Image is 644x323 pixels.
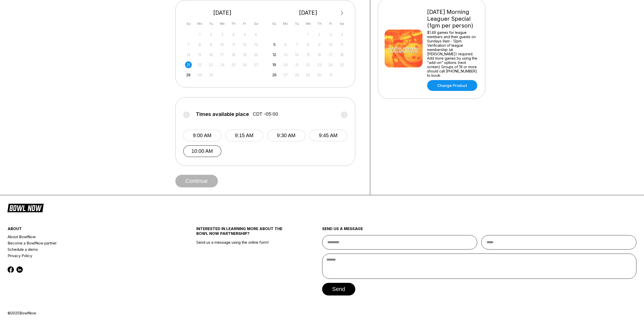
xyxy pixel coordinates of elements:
div: Not available Saturday, September 27th, 2025 [253,61,259,68]
button: 10:00 AM [183,145,221,157]
div: Choose Sunday, September 21st, 2025 [185,61,192,68]
div: Not available Friday, October 31st, 2025 [327,71,334,78]
div: $1.49 games for league members and their guests on Sundays 9am - 12pm Verification of league memb... [427,30,479,78]
div: Not available Wednesday, September 17th, 2025 [219,51,226,58]
div: Th [230,20,237,27]
div: Not available Wednesday, October 8th, 2025 [305,41,311,48]
button: 9:00 AM [183,130,221,141]
div: Not available Tuesday, October 21st, 2025 [294,61,300,68]
div: Su [185,20,192,27]
div: Not available Monday, September 29th, 2025 [196,71,203,78]
div: [DATE] Morning Leaguer Special (1gm per person) [427,9,479,29]
div: We [305,20,311,27]
div: Mo [196,20,203,27]
div: Not available Tuesday, September 9th, 2025 [207,41,214,48]
div: Not available Wednesday, October 29th, 2025 [305,71,311,78]
div: Fr [327,20,334,27]
div: Not available Saturday, October 25th, 2025 [339,61,345,68]
div: Not available Monday, October 6th, 2025 [282,41,289,48]
div: We [219,20,226,27]
div: Not available Tuesday, October 28th, 2025 [294,71,300,78]
div: © 2025 BowlNow [8,311,636,315]
div: Mo [282,20,289,27]
div: Not available Monday, September 15th, 2025 [196,51,203,58]
div: Not available Monday, October 27th, 2025 [282,71,289,78]
div: Not available Thursday, September 18th, 2025 [230,51,237,58]
div: send us a message [322,226,637,235]
div: Not available Friday, September 26th, 2025 [241,61,248,68]
div: Sa [253,20,259,27]
div: Not available Thursday, October 16th, 2025 [316,51,323,58]
div: Not available Friday, October 10th, 2025 [327,41,334,48]
div: Not available Sunday, September 14th, 2025 [185,51,192,58]
div: Not available Tuesday, September 2nd, 2025 [207,31,214,38]
div: Not available Friday, September 19th, 2025 [241,51,248,58]
div: Sa [339,20,345,27]
div: Tu [207,20,214,27]
div: Choose Sunday, October 26th, 2025 [271,71,278,78]
div: Choose Sunday, October 12th, 2025 [271,51,278,58]
a: Become a BowlNow partner [8,240,165,246]
div: Not available Friday, September 12th, 2025 [241,41,248,48]
div: Not available Saturday, October 4th, 2025 [339,31,345,38]
div: Not available Monday, September 1st, 2025 [196,31,203,38]
div: Send us a message using the online form! [196,215,291,311]
button: Next Month [338,9,346,17]
div: Not available Wednesday, October 1st, 2025 [305,31,311,38]
button: 9:45 AM [309,130,347,141]
div: Not available Friday, October 3rd, 2025 [327,31,334,38]
span: Times available place [196,111,249,117]
div: Not available Wednesday, October 15th, 2025 [305,51,311,58]
div: month 2025-10 [270,31,346,78]
div: about [8,226,165,234]
div: [DATE] [269,9,347,16]
div: Not available Thursday, October 23rd, 2025 [316,61,323,68]
div: Not available Monday, September 22nd, 2025 [196,61,203,68]
div: Not available Tuesday, October 7th, 2025 [294,41,300,48]
div: Not available Tuesday, September 30th, 2025 [207,71,214,78]
div: Not available Tuesday, September 23rd, 2025 [207,61,214,68]
div: Not available Tuesday, September 16th, 2025 [207,51,214,58]
img: Sunday Morning Leaguer Special (1gm per person) [385,30,423,67]
div: Th [316,20,323,27]
div: Not available Thursday, September 25th, 2025 [230,61,237,68]
div: Not available Thursday, October 9th, 2025 [316,41,323,48]
div: Not available Thursday, October 30th, 2025 [316,71,323,78]
div: Not available Thursday, October 2nd, 2025 [316,31,323,38]
div: Not available Wednesday, October 22nd, 2025 [305,61,311,68]
a: Privacy Policy [8,253,165,259]
div: Tu [294,20,300,27]
div: Not available Friday, September 5th, 2025 [241,31,248,38]
div: Not available Wednesday, September 10th, 2025 [219,41,226,48]
div: Not available Thursday, September 11th, 2025 [230,41,237,48]
div: Not available Monday, October 13th, 2025 [282,51,289,58]
div: Fr [241,20,248,27]
div: [DATE] [183,9,262,16]
div: Not available Wednesday, September 3rd, 2025 [219,31,226,38]
div: Not available Saturday, September 13th, 2025 [253,41,259,48]
div: Not available Wednesday, September 24th, 2025 [219,61,226,68]
div: Choose Sunday, October 19th, 2025 [271,61,278,68]
a: Schedule a demo [8,246,165,253]
div: Not available Saturday, October 11th, 2025 [339,41,345,48]
div: Choose Sunday, September 28th, 2025 [185,71,192,78]
div: Not available Saturday, September 20th, 2025 [253,51,259,58]
div: Not available Friday, October 24th, 2025 [327,61,334,68]
div: Not available Monday, October 20th, 2025 [282,61,289,68]
div: Choose Sunday, October 5th, 2025 [271,41,278,48]
div: Not available Tuesday, October 14th, 2025 [294,51,300,58]
div: Not available Saturday, October 18th, 2025 [339,51,345,58]
div: Not available Thursday, September 4th, 2025 [230,31,237,38]
div: Not available Monday, September 8th, 2025 [196,41,203,48]
span: CDT -05:00 [253,111,278,117]
div: Not available Saturday, September 6th, 2025 [253,31,259,38]
div: Not available Sunday, September 7th, 2025 [185,41,192,48]
a: About BowlNow [8,234,165,240]
button: 9:15 AM [225,130,263,141]
div: month 2025-09 [184,31,260,78]
div: INTERESTED IN LEARNING MORE ABOUT THE BOWL NOW PARTNERSHIP? [196,226,291,240]
button: send [322,283,355,295]
button: 9:30 AM [267,130,305,141]
a: Change Product [427,80,477,91]
div: Not available Friday, October 17th, 2025 [327,51,334,58]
